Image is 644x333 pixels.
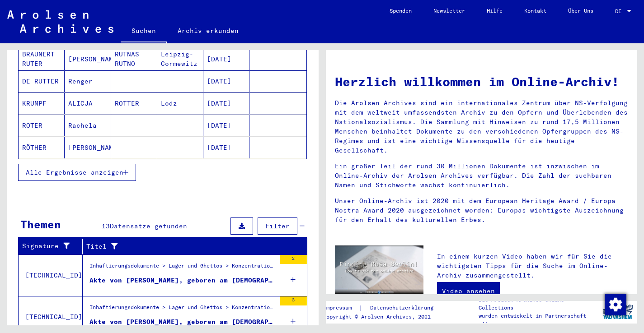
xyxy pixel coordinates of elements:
[89,262,275,274] div: Inhaftierungsdokumente > Lager und Ghettos > Konzentrationslager Herzogenbusch-Vught > Individuel...
[19,70,65,92] mat-cell: DE RUTTER
[280,296,307,305] div: 3
[203,92,249,114] mat-cell: [DATE]
[65,48,111,70] mat-cell: [PERSON_NAME]
[167,20,249,42] a: Archiv erkunden
[437,282,500,300] a: Video ansehen
[323,313,444,321] p: Copyright © Arolsen Archives, 2021
[203,137,249,158] mat-cell: [DATE]
[121,20,167,43] a: Suchen
[479,312,598,328] p: wurden entwickelt in Partnerschaft mit
[111,92,157,114] mat-cell: ROTTER
[19,137,65,158] mat-cell: RÖTHER
[437,252,628,280] p: In einem kurzen Video haben wir für Sie die wichtigsten Tipps für die Suche im Online-Archiv zusa...
[89,317,275,327] div: Akte von [PERSON_NAME], geboren am [DEMOGRAPHIC_DATA]
[19,254,83,296] td: [TECHNICAL_ID]
[65,115,111,136] mat-cell: Rachela
[203,48,249,70] mat-cell: [DATE]
[363,303,444,313] a: Datenschutzerklärung
[22,239,82,254] div: Signature
[86,242,285,251] div: Titel
[615,8,625,14] span: DE
[65,92,111,114] mat-cell: ALICJA
[203,70,249,92] mat-cell: [DATE]
[86,239,296,254] div: Titel
[19,115,65,136] mat-cell: ROTER
[280,255,307,264] div: 2
[22,241,71,251] div: Signature
[110,222,187,230] span: Datensätze gefunden
[335,196,629,225] p: Unser Online-Archiv ist 2020 mit dem European Heritage Award / Europa Nostra Award 2020 ausgezeic...
[65,70,111,92] mat-cell: Renger
[19,92,65,114] mat-cell: KRUMPF
[102,222,110,230] span: 13
[479,296,598,312] p: Die Arolsen Archives Online-Collections
[323,303,359,313] a: Impressum
[157,92,203,114] mat-cell: Lodz
[335,98,629,155] p: Die Arolsen Archives sind ein internationales Zentrum über NS-Verfolgung mit dem weltweit umfasse...
[18,164,136,181] button: Alle Ergebnisse anzeigen
[323,303,444,313] div: |
[265,222,290,230] span: Filter
[111,48,157,70] mat-cell: RUTNAS RUTNO
[19,48,65,70] mat-cell: BRAUNERT RUTER
[605,294,626,315] img: Zustimmung ändern
[89,276,275,285] div: Akte von [PERSON_NAME], geboren am [DEMOGRAPHIC_DATA]
[26,168,123,176] span: Alle Ergebnisse anzeigen
[335,72,629,91] h1: Herzlich willkommen im Online-Archiv!
[89,303,275,316] div: Inhaftierungsdokumente > Lager und Ghettos > Konzentrationslager [GEOGRAPHIC_DATA] > Individuelle...
[335,162,629,190] p: Ein großer Teil der rund 30 Millionen Dokumente ist inzwischen im Online-Archiv der Arolsen Archi...
[157,48,203,70] mat-cell: Leipzig-Cormewitz
[601,301,635,323] img: yv_logo.png
[65,137,111,158] mat-cell: [PERSON_NAME]
[20,216,61,232] div: Themen
[258,217,297,235] button: Filter
[203,115,249,136] mat-cell: [DATE]
[7,10,113,33] img: Arolsen_neg.svg
[335,245,424,294] img: video.jpg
